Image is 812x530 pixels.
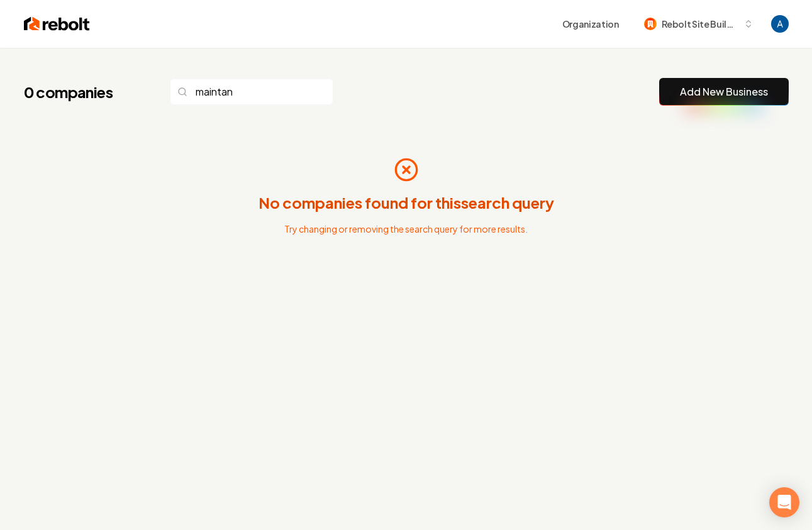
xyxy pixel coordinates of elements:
h1: 0 companies [24,82,145,102]
img: Rebolt Site Builder [644,18,657,30]
a: Add New Business [680,84,768,99]
input: Search... [170,79,333,105]
img: Andrew Magana [771,15,789,33]
img: Rebolt Logo [24,15,90,33]
p: Try changing or removing the search query for more results. [284,223,528,235]
p: No companies found for this search query [259,192,554,213]
div: Open Intercom Messenger [769,487,799,517]
button: Open user button [771,15,789,33]
button: Add New Business [659,78,789,106]
span: Rebolt Site Builder [662,18,738,31]
button: Organization [555,13,626,35]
